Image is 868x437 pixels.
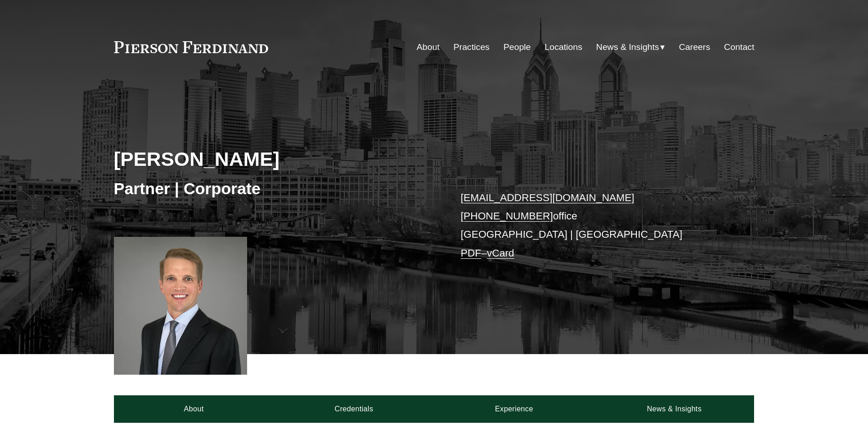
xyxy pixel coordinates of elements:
[461,247,481,259] a: PDF
[434,395,594,423] a: Experience
[545,38,582,56] a: Locations
[114,179,434,199] h3: Partner | Corporate
[417,38,440,56] a: About
[503,38,531,56] a: People
[679,38,710,56] a: Careers
[487,247,514,259] a: vCard
[114,395,274,423] a: About
[274,395,434,423] a: Credentials
[461,189,728,262] p: office [GEOGRAPHIC_DATA] | [GEOGRAPHIC_DATA] –
[594,395,754,423] a: News & Insights
[461,210,553,222] a: [PHONE_NUMBER]
[596,39,659,55] span: News & Insights
[724,38,754,56] a: Contact
[114,147,434,171] h2: [PERSON_NAME]
[461,192,634,203] a: [EMAIL_ADDRESS][DOMAIN_NAME]
[596,38,665,56] a: folder dropdown
[453,38,490,56] a: Practices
